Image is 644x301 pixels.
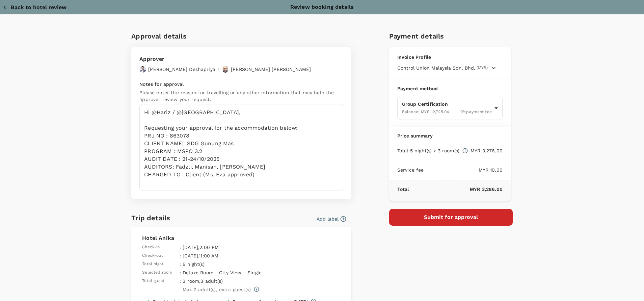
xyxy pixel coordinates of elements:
[397,85,503,92] p: Payment method
[231,66,311,73] p: [PERSON_NAME] [PERSON_NAME]
[131,212,170,223] h6: Trip details
[397,132,503,139] p: Price summary
[397,65,496,71] button: Control Union Malaysia Sdn. Bhd.(MYR)
[397,186,409,193] p: Total
[142,261,163,268] span: Total night
[477,65,488,71] span: (MYR)
[180,252,181,259] span: :
[397,96,503,120] div: Group CertificationBalance: MYR 12,725.040%payment fee
[402,109,449,114] span: Balance : MYR 12,725.04
[397,54,503,60] p: Invoice Profile
[139,104,343,191] textarea: Hi @Hariz / @[GEOGRAPHIC_DATA], Requesting your approval for the accommodation below: PRJ NO : 86...
[389,31,513,42] h6: Payment details
[142,234,341,242] p: Hotel Anika
[389,209,513,226] button: Submit for approval
[222,66,229,73] img: avatar-67b4218f54620.jpeg
[180,244,181,251] span: :
[183,269,279,276] p: Deluxe Room - City View - Single
[142,252,163,259] span: Check-out
[131,31,351,42] h6: Approval details
[139,55,311,63] p: Approver
[183,252,279,259] p: [DATE] , 11:00 AM
[148,66,215,73] p: [PERSON_NAME] Deshapriya
[397,147,459,154] p: Total 5 night(s) x 3 room(s)
[142,244,160,251] span: Check-in
[139,66,146,73] img: avatar-67a5bcb800f47.png
[409,186,503,193] p: MYR 3,286.00
[183,278,279,284] p: 3 room , 3 adult(s)
[317,216,346,222] button: Add label
[183,244,279,251] p: [DATE] , 2:00 PM
[142,269,172,276] span: Selected room
[180,278,181,284] span: :
[460,109,492,114] span: 0 % payment fee
[142,242,281,293] table: simple table
[139,81,343,87] p: Notes for approval
[180,261,181,268] span: :
[183,286,251,293] p: Max 2 adult(s) , extra guest(s)
[142,278,164,284] span: Total guest
[402,101,492,107] p: Group Certification
[217,66,219,73] p: /
[290,3,354,11] p: Review booking details
[468,147,503,154] p: MYR 3,276.00
[397,65,475,71] span: Control Union Malaysia Sdn. Bhd.
[183,261,279,268] p: 5 night(s)
[397,167,424,173] p: Service fee
[139,89,343,103] p: Please enter the reason for travelling or any other information that may help the approver review...
[180,269,181,276] span: :
[3,4,66,11] button: Back to hotel review
[424,167,503,173] p: MYR 10.00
